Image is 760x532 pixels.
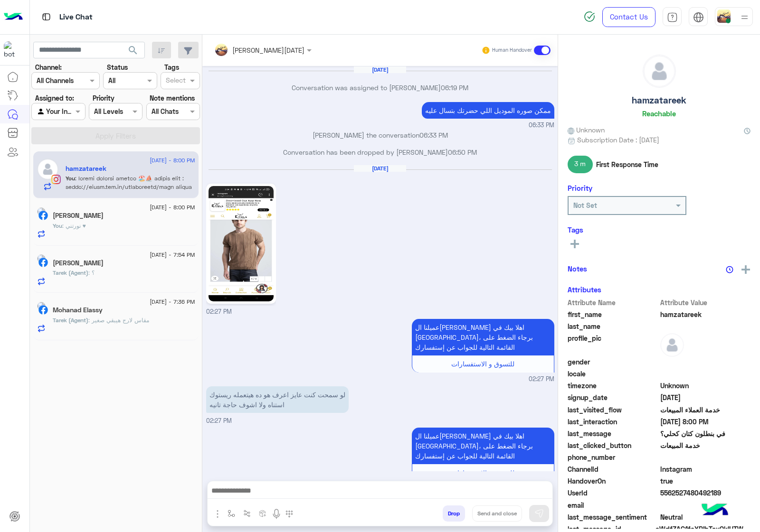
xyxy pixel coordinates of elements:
[568,156,593,173] span: 3 m
[412,428,554,464] p: 15/8/2025, 2:27 PM
[38,305,48,315] img: Facebook
[422,102,554,119] p: 11/11/2024, 6:33 PM
[164,75,186,87] div: Select
[660,417,751,427] span: 2025-08-15T17:00:44.937Z
[206,83,554,93] p: Conversation was assigned to [PERSON_NAME]
[35,93,74,103] label: Assigned to:
[568,309,658,319] span: first_name
[53,222,62,229] span: You
[4,7,23,27] img: Logo
[150,93,195,103] label: Note mentions
[127,45,139,56] span: search
[66,175,75,182] span: You
[228,510,235,517] img: select flow
[660,500,751,510] span: null
[354,165,406,172] h6: [DATE]
[568,298,658,308] span: Attribute Name
[660,369,751,379] span: null
[667,12,678,23] img: tab
[150,298,195,306] span: [DATE] - 7:36 PM
[529,121,554,130] span: 06:33 PM
[568,392,658,402] span: signup_date
[568,333,658,355] span: profile_pic
[568,125,605,135] span: Unknown
[741,265,750,274] img: add
[38,211,48,220] img: Facebook
[602,7,655,27] a: Contact Us
[660,429,751,439] span: في بنطلون كتان كحلي؟
[568,321,658,331] span: last_name
[451,469,514,477] span: للتسوق و الاستفسارات
[660,381,751,391] span: Unknown
[354,66,406,73] h6: [DATE]
[259,510,266,517] img: create order
[206,386,349,413] p: 15/8/2025, 2:27 PM
[37,254,46,263] img: picture
[568,264,587,273] h6: Notes
[206,147,554,157] p: Conversation has been dropped by [PERSON_NAME]
[739,11,750,23] img: profile
[88,269,95,276] span: ؟
[660,333,684,357] img: defaultAdmin.png
[150,251,195,259] span: [DATE] - 7:54 PM
[255,505,271,521] button: create order
[93,93,114,103] label: Priority
[53,259,104,267] h5: موسي الطاهر
[717,9,731,23] img: userImage
[443,505,465,522] button: Drop
[492,47,532,54] small: Human Handover
[643,55,675,87] img: defaultAdmin.png
[285,510,293,518] img: make a call
[441,84,468,92] span: 06:19 PM
[534,509,544,518] img: send message
[239,505,255,521] button: Trigger scenario
[663,7,682,27] a: tab
[584,11,595,22] img: spinner
[660,512,751,522] span: 0
[568,405,658,415] span: last_visited_flow
[59,11,93,24] p: Live Chat
[53,306,103,314] h5: Mohanad Elassy
[568,488,658,498] span: UserId
[412,319,554,355] p: 15/8/2025, 2:27 PM
[66,165,106,173] h5: hamzatareek
[568,417,658,427] span: last_interaction
[107,62,128,72] label: Status
[660,488,751,498] span: 5562527480492189
[660,440,751,450] span: خدمة المبيعات
[35,62,62,72] label: Channel:
[206,308,232,315] span: 02:27 PM
[568,500,658,510] span: email
[51,175,61,184] img: Instagram
[660,392,751,402] span: 2024-11-11T15:10:21.718Z
[568,381,658,391] span: timezone
[122,42,145,62] button: search
[660,476,751,486] span: true
[37,159,58,180] img: defaultAdmin.png
[53,317,88,324] span: Tarek (Agent)
[164,62,179,72] label: Tags
[66,175,194,387] span: لينكات كولكيشن الصيفي 🏖️⛵ تيشيرت بولو : https://eagle.com.eg/collections/polo تيشيرت تريكو : http...
[568,429,658,439] span: last_message
[419,131,448,139] span: 06:33 PM
[693,12,704,23] img: tab
[472,505,522,522] button: Send and close
[632,95,686,106] h5: hamzatareek
[53,269,88,276] span: Tarek (Agent)
[568,369,658,379] span: locale
[568,452,658,462] span: phone_number
[271,508,282,520] img: send voice note
[37,207,46,216] img: picture
[448,148,477,156] span: 06:50 PM
[726,266,733,273] img: notes
[568,476,658,486] span: HandoverOn
[568,357,658,367] span: gender
[660,309,751,319] span: hamzatareek
[53,212,104,220] h5: Ahmed Abukasheek
[698,494,731,527] img: hulul-logo.png
[4,41,21,58] img: 713415422032625
[568,225,750,234] h6: Tags
[577,135,659,145] span: Subscription Date : [DATE]
[568,512,658,522] span: last_message_sentiment
[451,360,514,368] span: للتسوق و الاستفسارات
